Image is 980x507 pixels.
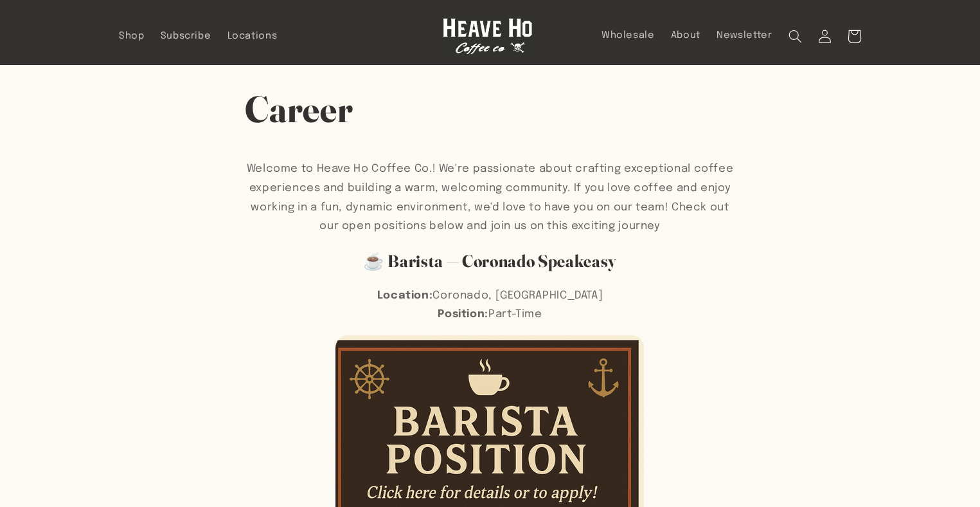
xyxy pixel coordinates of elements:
p: Coronado, [GEOGRAPHIC_DATA] Part-Time [245,286,735,324]
h1: Career [245,86,735,133]
p: Welcome to Heave Ho Coffee Co.! We're passionate about crafting exceptional coffee experiences an... [245,160,735,235]
span: About [671,30,700,42]
summary: Search [780,21,810,51]
a: Subscribe [152,22,219,50]
a: About [663,21,708,50]
strong: Location: [377,290,433,301]
span: Subscribe [161,30,211,42]
img: Heave Ho Coffee Co [443,18,533,55]
span: Shop [119,30,145,42]
a: Shop [111,22,152,50]
span: Locations [227,30,278,42]
span: Wholesale [601,30,655,42]
a: Wholesale [593,21,663,50]
a: Locations [219,22,285,50]
span: Newsletter [717,30,772,42]
strong: Position: [438,309,488,320]
h2: ☕ Barista — Coronado Speakeasy [245,250,735,272]
a: Newsletter [709,21,781,50]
